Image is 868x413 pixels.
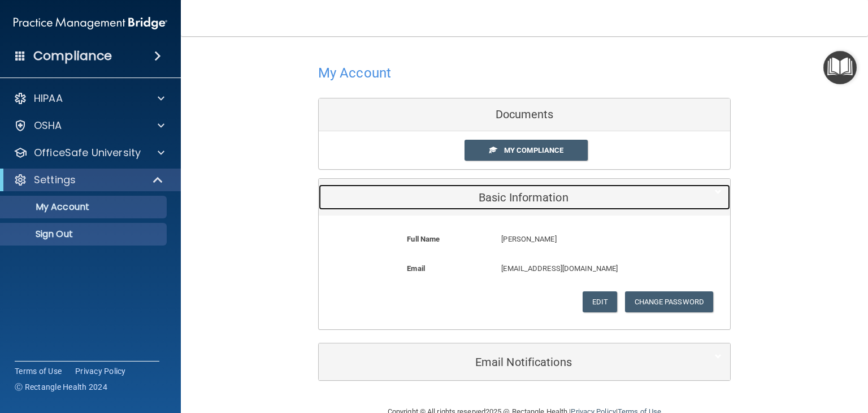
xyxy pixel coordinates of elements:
[319,98,730,131] div: Documents
[33,48,112,64] h4: Compliance
[327,356,687,368] h5: Email Notifications
[7,229,162,240] p: Sign Out
[625,291,714,312] button: Change Password
[583,291,617,312] button: Edit
[501,233,673,246] p: [PERSON_NAME]
[75,365,126,377] a: Privacy Policy
[823,51,857,84] button: Open Resource Center
[407,235,440,243] b: Full Name
[7,201,162,213] p: My Account
[14,92,164,105] a: HIPAA
[15,365,62,377] a: Terms of Use
[34,146,141,160] p: OfficeSafe University
[14,12,167,35] img: PMB logo
[14,119,164,132] a: OSHA
[327,191,687,204] h5: Basic Information
[501,262,673,276] p: [EMAIL_ADDRESS][DOMAIN_NAME]
[327,184,722,210] a: Basic Information
[318,66,391,80] h4: My Account
[34,119,62,132] p: OSHA
[327,349,722,375] a: Email Notifications
[15,381,107,393] span: Ⓒ Rectangle Health 2024
[14,146,164,160] a: OfficeSafe University
[34,92,63,105] p: HIPAA
[504,146,563,154] span: My Compliance
[407,264,425,273] b: Email
[14,173,164,187] a: Settings
[34,173,76,187] p: Settings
